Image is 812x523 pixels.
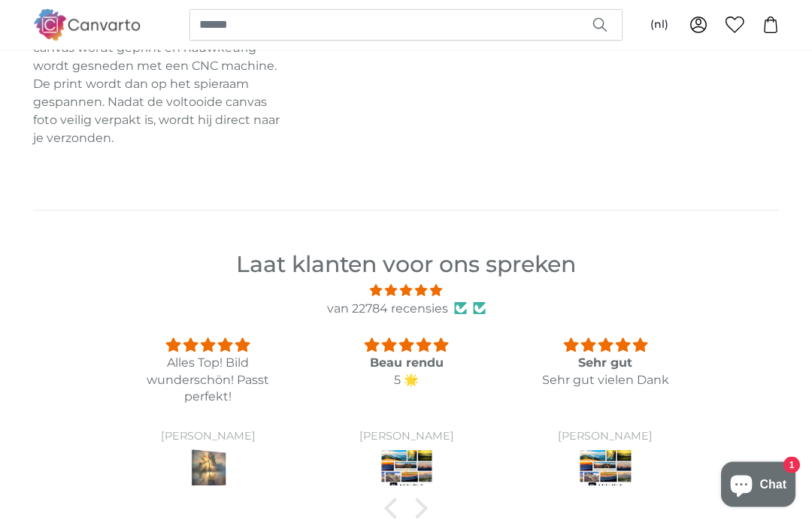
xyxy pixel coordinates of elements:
img: Stockfoto als Leinwandbild [379,449,435,491]
span: 4.82 stars [108,281,704,300]
div: [PERSON_NAME] [127,431,289,443]
div: Sehr gut [524,355,686,372]
img: Canvarto [33,9,141,40]
a: van 22784 recensies [327,300,448,318]
img: Leinwandbild Tree of light [180,449,236,491]
h2: Laat klanten voor ons spreken [108,247,704,281]
p: Sehr gut vielen Dank [524,373,686,389]
div: 5 stars [326,336,488,356]
p: In deze video geven we je een inkijkje in hoe we produceren. Je ziet hoe het canvas wordt geprint... [33,3,282,147]
div: [PERSON_NAME] [326,431,488,443]
button: (nl) [638,11,680,38]
div: 5 stars [524,336,686,356]
div: 5 stars [127,336,289,356]
p: 5 🌟 [326,373,488,389]
p: Alles Top! Bild wunderschön! Passt perfekt! [127,355,289,406]
img: Stockfoto als Leinwandbild [577,449,634,491]
div: [PERSON_NAME] [524,431,686,443]
div: Beau rendu [326,355,488,372]
inbox-online-store-chat: Webshop-chat van Shopify [717,462,800,511]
